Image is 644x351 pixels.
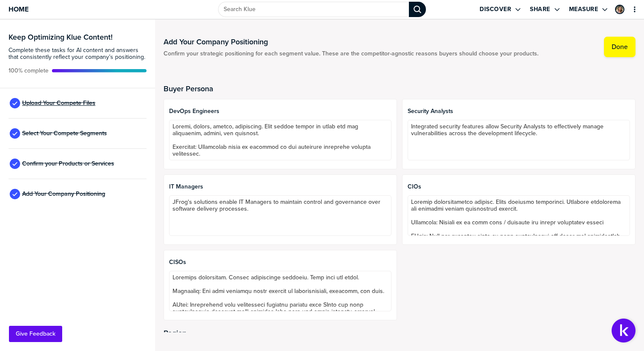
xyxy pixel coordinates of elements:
[530,6,550,13] label: Share
[164,329,635,337] h2: Region
[169,108,391,115] span: DevOps Engineers
[612,319,635,342] button: Open Support Center
[22,160,114,167] span: Confirm your Products or Services
[164,50,538,57] span: Confirm your strategic positioning for each segment value. These are the competitor-agnostic reas...
[9,47,147,61] span: Complete these tasks for AI content and answers that consistently reflect your company’s position...
[612,43,628,51] label: Done
[408,108,630,115] span: Security Analysts
[616,6,624,13] img: 46f3b0b44538a522d6d99aec6143dc7c-sml.png
[218,2,409,17] input: Search Klue
[408,120,630,160] textarea: Integrated security features allow Security Analysts to effectively manage vulnerabilities across...
[9,33,147,41] h3: Keep Optimizing Klue Content!
[480,6,511,13] label: Discover
[408,183,630,190] span: CIOs
[22,191,105,197] span: Add Your Company Positioning
[169,259,391,266] span: CISOs
[169,183,391,190] span: IT Managers
[408,195,630,236] textarea: Loremip dolorsitametco adipisc. Elits doeiusmo temporinci. Utlabore etdolorema ali enimadmi venia...
[409,2,426,17] div: Search Klue
[22,100,95,107] span: Upload Your Compete Files
[164,37,538,47] h1: Add Your Company Positioning
[169,271,391,311] textarea: Loremips dolorsitam. Consec adipiscinge seddoeiu. Temp inci utl etdol. Magnaaliq: Eni admi veniam...
[9,326,62,342] button: Give Feedback
[164,84,635,93] h2: Buyer Persona
[9,67,49,74] span: Active
[22,130,107,137] span: Select Your Compete Segments
[169,120,391,160] textarea: Loremi, dolors, ametco, adipiscing. Elit seddoe tempor in utlab etd mag aliquaenim, admini, ven q...
[569,6,598,13] label: Measure
[614,4,625,15] a: Edit Profile
[9,6,29,13] span: Home
[615,5,624,14] div: Gal Toren
[169,195,391,236] textarea: JFrog's solutions enable IT Managers to maintain control and governance over software delivery pr...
